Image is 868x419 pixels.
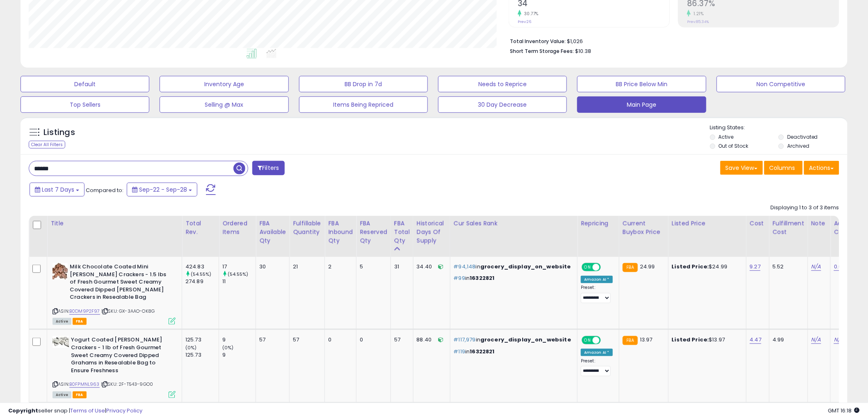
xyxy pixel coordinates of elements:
li: $1,026 [510,36,833,46]
button: Main Page [577,96,706,113]
div: FBA Available Qty [259,219,286,245]
span: 24.99 [640,263,655,270]
div: Ordered Items [222,219,252,236]
div: Repricing [581,219,616,228]
button: Default [21,76,149,92]
span: All listings currently available for purchase on Amazon [53,392,71,398]
img: 41SVaba1BwL._SL40_.jpg [53,336,69,348]
small: FBA [623,336,638,345]
span: 16322821 [470,348,495,355]
b: Yogurt Coated [PERSON_NAME] Crackers - 1 lb of Fresh Gourmet Sweet Creamy Covered Dipped Grahams ... [71,336,171,376]
button: Last 7 Days [30,183,85,197]
img: 41o-mdZtsTL._SL40_.jpg [53,263,68,279]
span: | SKU: 2F-T543-9GO0 [101,381,153,387]
small: Prev: 26 [518,19,531,24]
a: 4.47 [750,336,762,344]
small: Prev: 85.34% [687,19,709,24]
label: Active [719,133,734,140]
span: $10.38 [575,47,591,55]
a: N/A [834,336,844,344]
span: Compared to: [86,186,123,194]
button: Items Being Repriced [299,96,428,113]
button: Sep-22 - Sep-28 [127,183,197,197]
span: #99 [454,274,465,282]
div: ASIN: [53,263,176,324]
span: Sep-22 - Sep-28 [139,185,187,194]
div: 21 [293,263,318,270]
button: Columns [764,161,803,175]
button: Actions [804,161,839,175]
span: | SKU: GX-3AAO-OK8G [101,308,155,314]
div: Cost [750,219,766,228]
div: Amazon AI * [581,276,613,283]
div: Fulfillable Quantity [293,219,321,236]
span: ON [582,337,593,344]
div: 9 [222,336,256,343]
strong: Copyright [8,407,38,414]
label: Deactivated [787,133,818,140]
span: 16322821 [470,274,494,282]
div: Amazon AI * [581,349,613,356]
div: FBA inbound Qty [328,219,353,245]
button: Non Competitive [717,76,845,92]
div: Preset: [581,358,613,377]
div: Displaying 1 to 3 of 3 items [771,204,839,212]
small: (54.55%) [191,271,211,277]
small: FBA [623,263,638,272]
span: FBA [73,318,87,325]
button: 30 Day Decrease [438,96,567,113]
span: 13.97 [640,336,653,343]
span: #117,979 [454,336,476,343]
label: Archived [787,142,809,149]
span: Last 7 Days [42,185,74,194]
a: N/A [811,336,821,344]
div: 57 [259,336,283,343]
button: Inventory Age [160,76,288,92]
div: Clear All Filters [29,141,65,149]
div: 125.73 [185,351,219,359]
button: Selling @ Max [160,96,288,113]
p: in [454,275,571,282]
div: Total Rev. [185,219,215,236]
div: 31 [394,263,407,270]
a: 9.27 [750,263,761,271]
button: BB Drop in 7d [299,76,428,92]
small: (0%) [185,344,197,351]
span: OFF [600,337,613,344]
label: Out of Stock [719,142,749,149]
a: 0.01 [834,263,844,271]
b: Milk Chocolate Coated Mini [PERSON_NAME] Crackers - 1.5 lbs of Fresh Gourmet Sweet Creamy Covered... [70,263,169,303]
button: Top Sellers [21,96,149,113]
span: ON [582,264,593,271]
div: 9 [222,351,256,359]
div: 0 [328,336,350,343]
div: 88.40 [417,336,444,343]
p: Listing States: [710,124,847,132]
span: #119 [454,348,466,355]
div: 5 [360,263,384,270]
span: 2025-10-7 16:18 GMT [828,407,860,414]
button: BB Price Below Min [577,76,706,92]
div: FBA Reserved Qty [360,219,387,245]
div: Cur Sales Rank [454,219,574,228]
div: 274.89 [185,278,219,285]
div: $13.97 [672,336,740,343]
button: Save View [720,161,763,175]
div: Listed Price [672,219,743,228]
b: Total Inventory Value: [510,38,566,45]
button: Needs to Reprice [438,76,567,92]
div: 30 [259,263,283,270]
span: FBA [73,392,87,398]
span: grocery_display_on_website [480,336,571,343]
span: #94,148 [454,263,476,270]
div: 5.52 [773,263,802,270]
div: $24.99 [672,263,740,270]
span: OFF [600,264,613,271]
p: in [454,348,571,355]
p: in [454,336,571,343]
div: 57 [293,336,318,343]
b: Listed Price: [672,336,709,343]
div: Note [811,219,827,228]
b: Listed Price: [672,263,709,270]
a: Terms of Use [70,407,105,414]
